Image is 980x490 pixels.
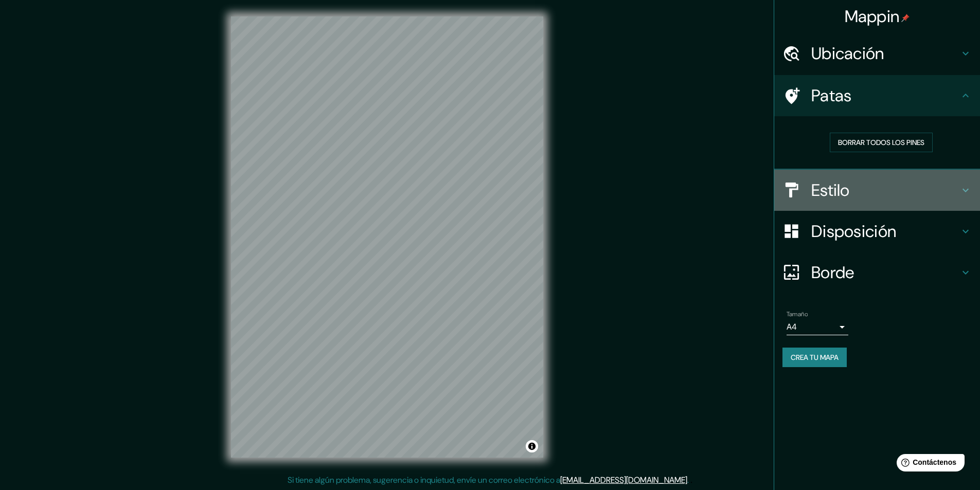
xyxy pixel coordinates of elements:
canvas: Mapa [231,16,543,458]
button: Activar o desactivar atribución [526,440,538,452]
font: Si tiene algún problema, sugerencia o inquietud, envíe un correo electrónico a [288,475,560,485]
img: pin-icon.png [901,14,910,22]
div: Ubicación [774,33,980,74]
iframe: Lanzador de widgets de ayuda [888,450,969,479]
div: Disposición [774,211,980,252]
div: Estilo [774,170,980,211]
div: Patas [774,75,980,116]
button: Borrar todos los pines [830,133,933,152]
font: . [687,475,689,485]
font: Crea tu mapa [791,353,839,362]
font: Tamaño [787,310,808,318]
font: Estilo [811,179,850,201]
font: . [689,474,690,485]
font: Mappin [845,6,900,27]
a: [EMAIL_ADDRESS][DOMAIN_NAME] [560,475,687,485]
font: A4 [787,321,797,332]
div: A4 [787,319,848,335]
font: . [690,474,692,485]
font: Borrar todos los pines [838,138,924,147]
font: Ubicación [811,43,884,64]
font: Patas [811,85,852,106]
button: Crea tu mapa [782,348,847,367]
font: Borde [811,262,854,283]
div: Borde [774,252,980,293]
font: Disposición [811,221,896,242]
